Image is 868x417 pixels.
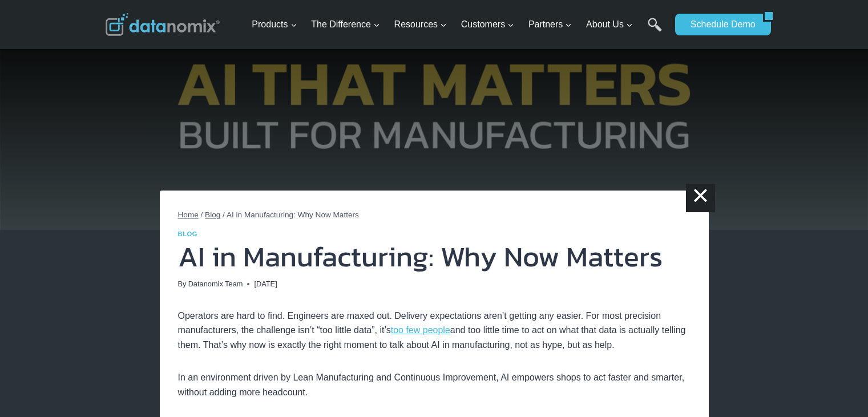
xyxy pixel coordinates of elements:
[461,17,514,32] span: Customers
[586,17,633,32] span: About Us
[223,210,225,219] span: /
[205,210,220,219] a: Blog
[227,210,359,219] span: AI in Manufacturing: Why Now Matters
[528,17,572,32] span: Partners
[201,210,203,219] span: /
[178,242,691,271] h1: AI in Manufacturing: Why Now Matters
[178,210,199,219] a: Home
[648,18,662,43] a: Search
[178,370,691,399] p: In an environment driven by Lean Manufacturing and Continuous Improvement, AI empowers shops to a...
[391,325,450,335] a: too few people
[106,13,220,36] img: Datanomix
[178,278,187,290] span: By
[188,280,243,288] a: Datanomix Team
[178,230,198,237] a: Blog
[247,6,669,43] nav: Primary Navigation
[675,14,763,35] a: Schedule Demo
[254,278,277,290] time: [DATE]
[686,184,714,212] a: ×
[311,17,380,32] span: The Difference
[394,17,447,32] span: Resources
[178,309,691,353] p: Operators are hard to find. Engineers are maxed out. Delivery expectations aren’t getting any eas...
[178,209,691,221] nav: Breadcrumbs
[252,17,297,32] span: Products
